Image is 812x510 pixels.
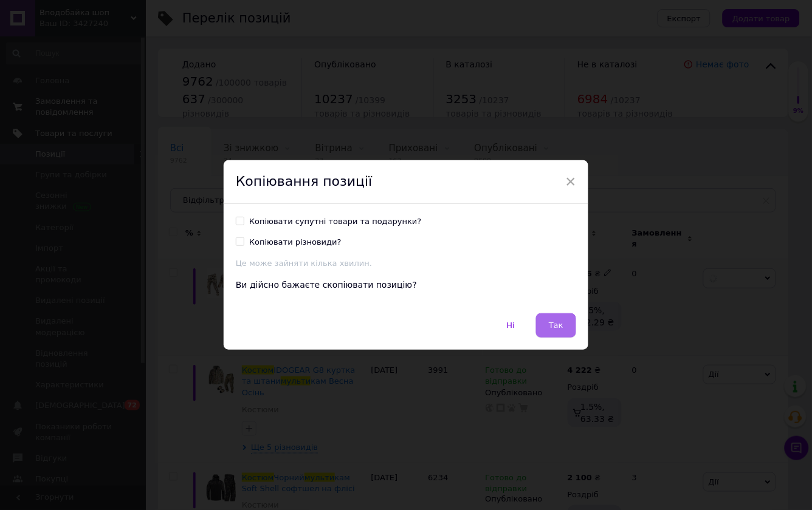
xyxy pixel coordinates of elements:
div: Копіювати супутні товари та подарунки? [249,216,422,227]
span: × [565,171,576,192]
button: Ні [494,313,528,338]
span: Це може зайняти кілька хвилин. [236,259,372,268]
span: Копіювання позиції [236,174,373,189]
span: Ні [507,321,515,330]
span: Так [549,321,563,330]
button: Так [536,313,576,338]
div: Копіювати різновиди? [249,237,342,248]
div: Ви дійсно бажаєте скопіювати позицію? [236,279,576,291]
